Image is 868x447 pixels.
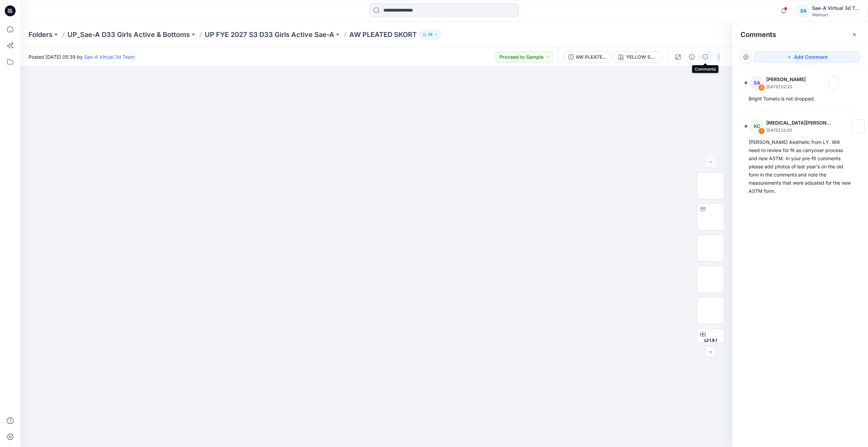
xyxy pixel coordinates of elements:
button: YELLOW SUNDIAL [614,52,662,62]
div: Walmart [812,12,860,17]
span: BW [704,336,717,348]
div: 1 [758,128,765,134]
div: SA [797,5,809,17]
p: 74 [428,31,433,38]
div: [PERSON_NAME] Aesthetic from LY. Will need to review for fit as carryover process and new ASTM. I... [749,138,852,195]
div: KC [750,119,764,133]
a: UP_Sae-A D33 Girls Active & Bottoms [67,30,190,39]
p: AW PLEATED SKORT [349,30,417,39]
a: Sae-A Virtual 3d Team [84,54,135,60]
button: AW PLEATED SKORT_FULL COLORWAYS [564,52,611,62]
p: [PERSON_NAME] [766,75,810,83]
div: Bright Tomato is not dropped. [749,95,852,103]
div: Sae-A Virtual 3d Team [812,4,860,12]
p: [MEDICAL_DATA][PERSON_NAME] [766,119,832,127]
a: Folders [28,30,53,39]
button: Add Comment [754,52,860,62]
button: 74 [419,30,441,39]
h2: Comments [741,31,776,39]
a: UP FYE 2027 S3 D33 Girls Active Sae-A [205,30,334,39]
div: YELLOW SUNDIAL [626,53,657,61]
div: AW PLEATED SKORT_FULL COLORWAYS [576,53,607,61]
div: SA [750,76,764,90]
p: [DATE] 02:22 [766,83,810,90]
div: 2 [758,84,765,91]
p: [DATE] 22:05 [766,127,832,134]
button: Details [686,52,697,62]
span: Posted [DATE] 05:39 by [28,53,135,60]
